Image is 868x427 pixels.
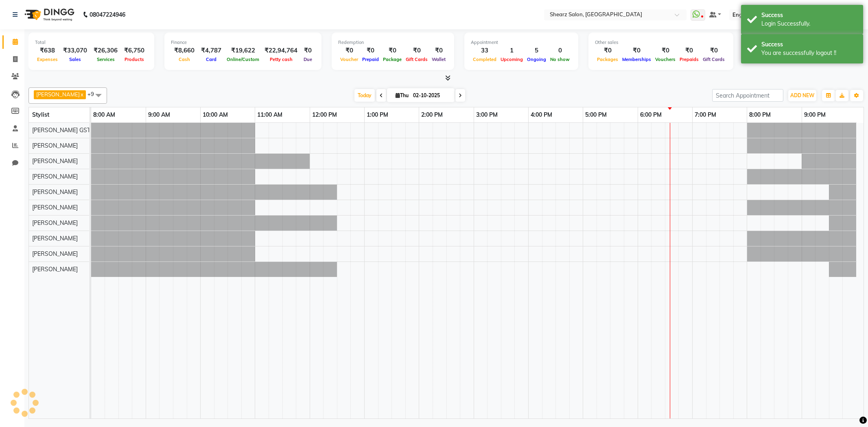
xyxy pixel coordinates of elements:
a: 9:00 PM [802,109,828,121]
b: 08047224946 [90,3,125,26]
div: ₹8,660 [171,46,198,55]
div: ₹33,070 [60,46,90,55]
div: ₹0 [678,46,701,55]
a: 4:00 PM [529,109,554,121]
span: Online/Custom [225,57,261,62]
input: 2025-10-02 [411,89,451,102]
div: ₹0 [430,46,448,55]
div: ₹0 [404,46,430,55]
div: ₹638 [35,46,60,55]
a: 11:00 AM [255,109,284,121]
a: x [80,91,83,98]
span: [PERSON_NAME] [32,235,78,242]
span: Packages [595,57,620,62]
div: Success [761,40,857,49]
div: Finance [171,39,315,46]
span: Completed [471,57,498,62]
span: Vouchers [653,57,678,62]
span: +9 [87,91,100,97]
span: Cash [177,57,192,62]
span: Stylist [32,111,49,118]
span: Due [302,57,314,62]
div: Appointment [471,39,572,46]
div: ₹0 [381,46,404,55]
span: Sales [67,57,83,62]
div: ₹0 [701,46,727,55]
iframe: chat widget [834,394,860,419]
div: 33 [471,46,498,55]
div: Success [761,11,857,20]
span: Package [381,57,404,62]
a: 2:00 PM [419,109,445,121]
a: 8:00 AM [91,109,117,121]
span: No show [548,57,572,62]
span: [PERSON_NAME] GSTIN - 21123 [32,126,118,134]
div: You are successfully logout !! [761,49,857,57]
span: [PERSON_NAME] [32,219,78,227]
a: 10:00 AM [201,109,230,121]
div: 5 [525,46,548,55]
span: Ongoing [525,57,548,62]
div: ₹0 [595,46,620,55]
div: ₹4,787 [198,46,225,55]
span: [PERSON_NAME] [36,91,80,98]
span: Prepaid [360,57,381,62]
div: ₹0 [338,46,360,55]
span: [PERSON_NAME] [32,173,78,180]
span: ADD NEW [790,92,814,98]
span: Wallet [430,57,448,62]
div: Total [35,39,148,46]
span: Petty cash [268,57,295,62]
div: Login Successfully. [761,20,857,28]
span: [PERSON_NAME] [32,266,78,273]
a: 1:00 PM [365,109,390,121]
a: 6:00 PM [638,109,664,121]
span: [PERSON_NAME] [32,250,78,257]
div: ₹0 [653,46,678,55]
span: Today [354,89,375,102]
span: [PERSON_NAME] [32,157,78,165]
div: ₹0 [360,46,381,55]
div: 1 [498,46,525,55]
div: ₹6,750 [121,46,148,55]
span: Upcoming [498,57,525,62]
span: [PERSON_NAME] [32,188,78,196]
div: Redemption [338,39,448,46]
span: Gift Cards [404,57,430,62]
div: ₹0 [301,46,315,55]
span: Products [122,57,146,62]
span: Memberships [620,57,653,62]
div: Other sales [595,39,727,46]
a: 5:00 PM [583,109,609,121]
span: Prepaids [678,57,701,62]
span: [PERSON_NAME] [32,204,78,211]
span: Gift Cards [701,57,727,62]
span: [PERSON_NAME] [32,142,78,149]
div: ₹0 [620,46,653,55]
span: Thu [394,92,411,98]
a: 8:00 PM [747,109,773,121]
div: ₹26,306 [90,46,121,55]
span: Services [95,57,117,62]
a: 9:00 AM [146,109,172,121]
a: 7:00 PM [693,109,718,121]
a: 3:00 PM [474,109,500,121]
div: 0 [548,46,572,55]
div: ₹19,622 [225,46,261,55]
span: Voucher [338,57,360,62]
img: logo [21,3,77,26]
div: ₹22,94,764 [261,46,301,55]
span: Card [204,57,219,62]
input: Search Appointment [712,89,783,102]
button: ADD NEW [788,90,816,101]
span: Expenses [35,57,60,62]
a: 12:00 PM [310,109,339,121]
